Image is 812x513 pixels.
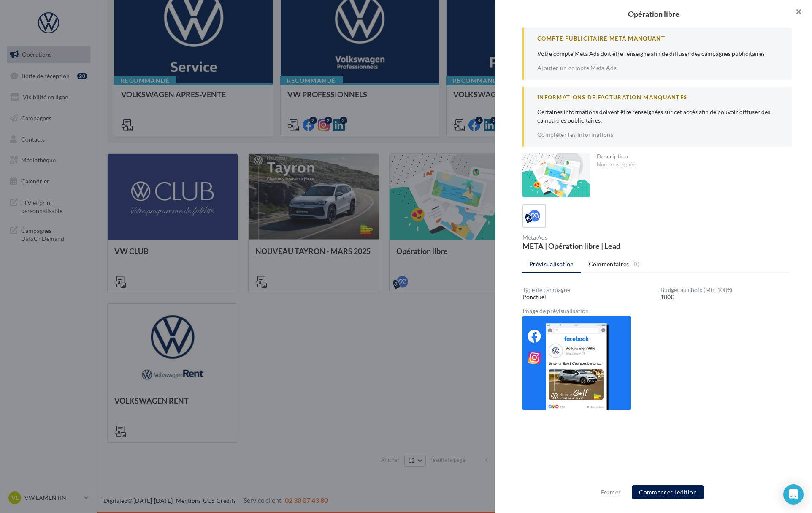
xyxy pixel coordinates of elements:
div: Description [597,153,785,159]
div: 100€ [660,293,792,301]
a: Ajouter un compte Meta Ads [537,65,617,71]
div: Budget au choix (Min 100€) [660,287,792,293]
button: Commencer l'édition [632,485,704,499]
div: Meta Ads [522,235,654,240]
div: Informations de Facturation manquantes [537,93,778,101]
div: Image de prévisualisation [522,308,792,314]
div: Type de campagne [522,287,654,293]
div: Compte Publicitaire Meta Manquant [537,35,778,43]
button: Fermer [597,487,624,497]
div: Open Intercom Messenger [783,484,804,505]
a: Compléter les informations [537,131,613,138]
div: Opération libre [509,10,798,18]
div: Non renseignée [597,161,785,169]
p: Certaines informations doivent être renseignées sur cet accès afin de pouvoir diffuser des campag... [537,108,778,125]
div: META | Opération libre | Lead [522,242,654,250]
div: Ponctuel [522,293,654,301]
p: Votre compte Meta Ads doit être renseigné afin de diffuser des campagnes publicitaires [537,49,778,58]
span: (0) [632,261,639,267]
img: 4aa60d2d72a41187585649801794e35e.png [522,316,631,410]
span: Commentaires [589,260,629,268]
